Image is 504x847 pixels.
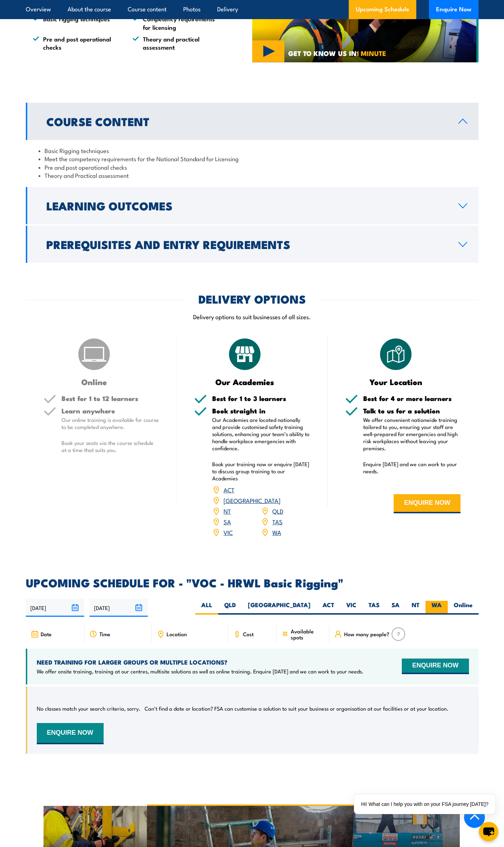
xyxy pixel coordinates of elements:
label: VIC [340,601,363,615]
p: Can’t find a date or location? FSA can customise a solution to suit your business or organisation... [145,705,448,712]
li: Basic rigging techniques [33,15,120,31]
h3: Our Academies [194,378,296,386]
input: To date [89,599,148,617]
li: Theory and Practical assessment [39,171,466,179]
a: Course Content [26,103,479,140]
label: NT [406,601,425,615]
div: Hi! What can I help you with on your FSA journey [DATE]? [354,794,496,814]
a: Prerequisites and Entry Requirements [26,226,479,263]
h2: Course Content [46,116,447,126]
p: Book your training now or enquire [DATE] to discuss group training to our Academies [212,461,310,482]
p: No classes match your search criteria, sorry. [37,705,140,712]
input: From date [26,599,84,617]
button: ENQUIRE NOW [37,723,104,744]
span: Location [167,631,187,637]
li: Meet the competency requirements for the National Standard for Licensing [39,154,466,163]
h5: Talk to us for a solution [363,407,461,414]
a: SA [224,517,231,526]
label: Online [448,601,479,615]
p: Delivery options to suit businesses of all sizes. [26,312,479,321]
h5: Book straight in [212,407,310,414]
strong: 1 MINUTE [357,48,386,58]
h3: Online [44,378,145,386]
button: ENQUIRE NOW [394,494,460,513]
label: SA [386,601,406,615]
h2: Learning Outcomes [46,201,447,210]
li: Basic Rigging techniques [39,146,466,154]
p: Enquire [DATE] and we can work to your needs. [363,461,461,475]
label: QLD [218,601,242,615]
h2: Prerequisites and Entry Requirements [46,239,447,249]
a: ACT [224,485,234,494]
label: WA [425,601,448,615]
li: Competency requirements for licensing [133,15,220,31]
a: Learning Outcomes [26,187,479,224]
button: chat-button [479,822,498,841]
a: TAS [272,517,283,526]
a: QLD [272,507,283,515]
a: NT [224,507,231,515]
p: We offer onsite training, training at our centres, multisite solutions as well as online training... [37,668,364,675]
a: VIC [224,528,233,536]
h5: Best for 1 to 12 learners [62,395,159,402]
h4: NEED TRAINING FOR LARGER GROUPS OR MULTIPLE LOCATIONS? [37,658,364,666]
h2: DELIVERY OPTIONS [198,294,306,304]
span: How many people? [344,631,389,637]
span: GET TO KNOW US IN [288,50,386,56]
li: Pre and post operational checks [39,163,466,171]
h3: Your Location [345,378,447,386]
p: Our Academies are located nationally and provide customised safety training solutions, enhancing ... [212,416,310,452]
h5: Learn anywhere [62,407,159,414]
label: ALL [195,601,218,615]
span: Cost [243,631,254,637]
li: Theory and practical assessment [133,35,220,51]
h2: UPCOMING SCHEDULE FOR - "VOC - HRWL Basic Rigging" [26,577,479,587]
p: Book your seats via the course schedule at a time that suits you. [62,439,159,453]
span: Time [99,631,110,637]
h5: Best for 4 or more learners [363,395,461,402]
label: [GEOGRAPHIC_DATA] [242,601,317,615]
h5: Best for 1 to 3 learners [212,395,310,402]
label: TAS [363,601,386,615]
button: ENQUIRE NOW [402,659,469,674]
li: Pre and post operational checks [33,35,120,51]
p: We offer convenient nationwide training tailored to you, ensuring your staff are well-prepared fo... [363,416,461,452]
span: Available spots [291,628,324,640]
p: Our online training is available for course to be completed anywhere. [62,416,159,430]
a: WA [272,528,281,536]
label: ACT [317,601,340,615]
span: Date [41,631,52,637]
a: [GEOGRAPHIC_DATA] [224,496,280,504]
